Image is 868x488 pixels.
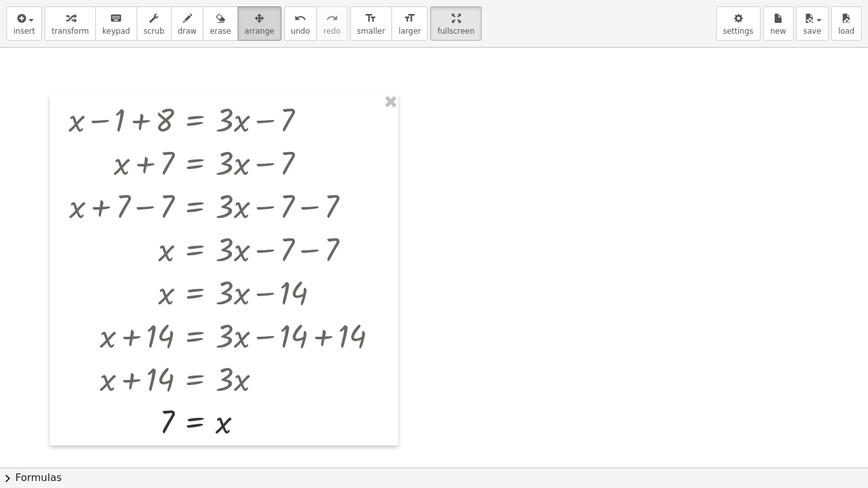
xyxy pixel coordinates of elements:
[831,6,862,41] button: load
[284,6,317,41] button: undoundo
[44,6,96,41] button: transform
[770,27,786,36] span: new
[102,27,130,36] span: keypad
[326,11,338,26] i: redo
[291,27,310,36] span: undo
[723,27,754,36] span: settings
[13,27,35,36] span: insert
[803,27,821,36] span: save
[350,6,392,41] button: format_sizesmaller
[391,6,428,41] button: format_sizelarger
[6,6,42,41] button: insert
[110,11,122,26] i: keyboard
[365,11,377,26] i: format_size
[763,6,794,41] button: new
[245,27,275,36] span: arrange
[398,27,421,36] span: larger
[178,27,197,36] span: draw
[430,6,481,41] button: fullscreen
[316,6,348,41] button: redoredo
[238,6,281,41] button: arrange
[323,27,341,36] span: redo
[144,27,165,36] span: scrub
[294,11,306,26] i: undo
[95,6,137,41] button: keyboardkeypad
[203,6,238,41] button: erase
[51,27,89,36] span: transform
[357,27,385,36] span: smaller
[716,6,761,41] button: settings
[838,27,855,36] span: load
[796,6,829,41] button: save
[171,6,204,41] button: draw
[210,27,231,36] span: erase
[403,11,416,26] i: format_size
[437,27,474,36] span: fullscreen
[137,6,172,41] button: scrub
